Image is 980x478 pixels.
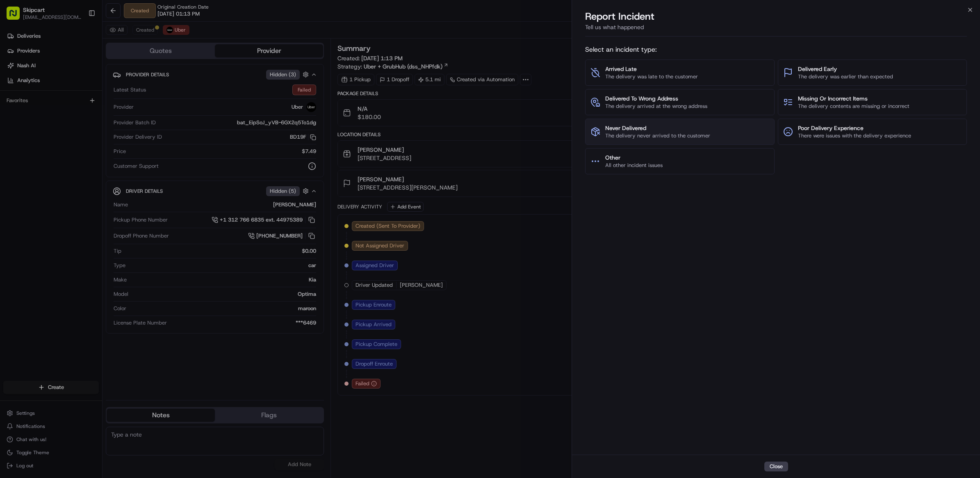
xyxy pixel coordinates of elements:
[8,8,25,25] img: Nash
[5,116,66,130] a: 📗Knowledge Base
[585,119,774,145] button: Never DeliveredThe delivery never arrived to the customer
[585,59,774,86] button: Arrived LateThe delivery was late to the customer
[69,120,76,126] div: 💻
[764,462,788,471] button: Close
[798,73,893,80] span: The delivery was earlier than expected
[605,73,698,80] span: The delivery was late to the customer
[605,124,710,132] span: Never Delivered
[798,94,909,103] span: Missing Or Incorrect Items
[605,132,710,140] span: The delivery never arrived to the customer
[605,103,707,110] span: The delivery arrived at the wrong address
[28,78,134,87] div: Start new chat
[798,65,893,73] span: Delivered Early
[798,103,909,110] span: The delivery contents are missing or incorrect
[28,87,104,93] div: We're available if you need us!
[778,59,967,86] button: Delivered EarlyThe delivery was earlier than expected
[8,78,23,93] img: 1736555255976-a54dd68f-1ca7-489b-9aae-adbdc363a1c4
[605,94,707,103] span: Delivered To Wrong Address
[798,132,911,140] span: There were issues with the delivery experience
[585,148,774,174] button: OtherAll other incident issues
[605,162,663,169] span: All other incident issues
[778,119,967,145] button: Poor Delivery ExperienceThere were issues with the delivery experience
[66,116,135,130] a: 💻API Documentation
[58,139,99,145] a: Powered byPylon
[585,45,967,55] span: Select an incident type:
[16,119,63,127] span: Knowledge Base
[139,81,149,91] button: Start new chat
[21,53,135,62] input: Clear
[585,10,654,23] p: Report Incident
[8,120,15,126] div: 📗
[82,139,99,145] span: Pylon
[585,89,774,115] button: Delivered To Wrong AddressThe delivery arrived at the wrong address
[798,124,911,132] span: Poor Delivery Experience
[605,65,698,73] span: Arrived Late
[778,89,967,115] button: Missing Or Incorrect ItemsThe delivery contents are missing or incorrect
[585,23,967,37] div: Tell us what happened
[605,153,663,162] span: Other
[77,119,132,127] span: API Documentation
[8,33,149,46] p: Welcome 👋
